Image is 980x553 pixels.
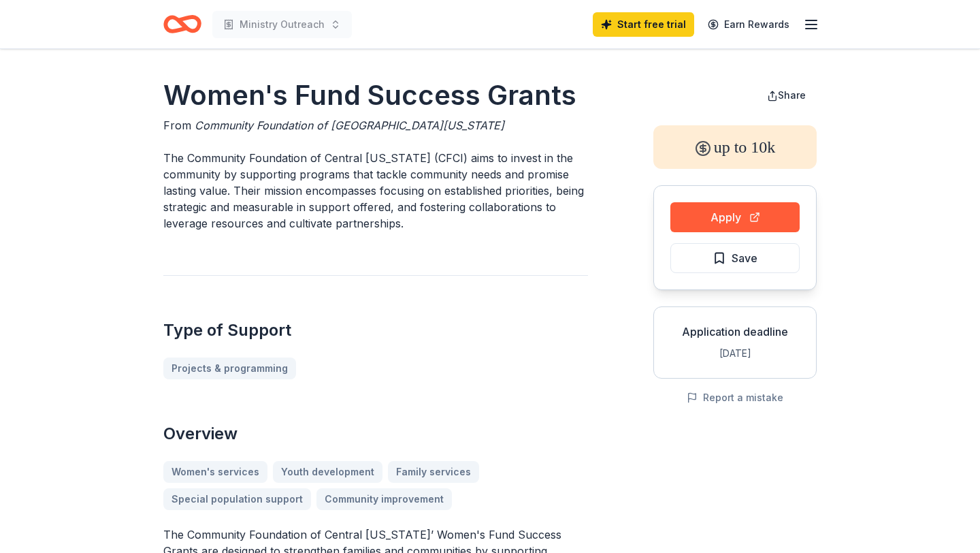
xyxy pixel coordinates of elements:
button: Report a mistake [687,390,783,406]
h2: Type of Support [163,319,588,341]
h1: Women's Fund Success Grants [163,76,588,114]
span: Save [732,249,757,267]
button: Share [756,82,817,109]
div: up to 10k [653,125,817,169]
a: Projects & programming [163,358,296,379]
p: The Community Foundation of Central [US_STATE] (CFCI) aims to invest in the community by supporti... [163,150,588,232]
span: Share [778,89,806,101]
h2: Overview [163,423,588,445]
div: From [163,117,588,133]
div: Application deadline [665,323,805,340]
button: Apply [670,202,800,232]
span: Community Foundation of [GEOGRAPHIC_DATA][US_STATE] [195,118,504,132]
button: Save [670,243,800,273]
span: Ministry Outreach [240,16,325,33]
a: Start free trial [593,12,694,37]
button: Ministry Outreach [212,11,352,38]
a: Home [163,8,201,40]
a: Earn Rewards [700,12,798,37]
div: [DATE] [665,345,805,362]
